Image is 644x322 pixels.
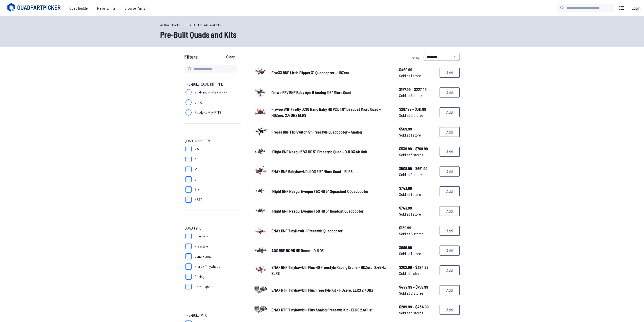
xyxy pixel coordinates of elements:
button: Add [440,147,460,157]
span: $157.99 - $227.49 [399,86,435,92]
a: image [253,183,267,199]
a: image [253,302,267,318]
span: $509.99 [399,126,435,132]
input: 2.5" [185,146,192,152]
a: EMAX RTF Tinyhawk III Plus Analog Freestyle Kit - ELRS 2.4GHz [272,307,391,313]
button: Add [440,166,460,177]
button: Add [440,206,460,216]
span: Bind-and-Fly (BNF/PNP) [195,90,228,95]
span: Sold at 1 store [399,191,435,197]
input: Bind-and-Fly (BNF/PNP) [185,89,192,95]
input: Racing [185,274,192,280]
button: Add [440,226,460,236]
a: image [253,164,267,179]
a: Pre-Built Quads and Kits [186,22,221,28]
img: image [253,243,267,257]
span: $289.99 - $434.99 [399,304,435,310]
span: Quad Type [184,225,201,231]
img: image [253,65,267,79]
span: Five33 BNF Flip Switch 5" Freestyle Quadcopter - Analog [272,129,362,134]
span: $499.99 - $758.99 [399,284,435,290]
span: 4" [195,167,197,172]
span: $202.99 - $324.99 [399,264,435,270]
img: image [253,144,267,158]
a: image [253,85,267,100]
input: 6"+ [185,186,192,193]
span: Sold at 3 stores [399,270,435,276]
a: image [253,223,267,239]
span: Pre-Built VTX [184,312,207,318]
span: Sold at 1 store [399,211,435,217]
span: Sold at 5 stores [399,92,435,99]
span: <2.5" [195,197,202,202]
span: iFlight BNF Nazgul Evoque F5D HD 5" Deadcat Quadcopter [272,209,363,213]
img: image [253,262,267,277]
button: Add [440,68,460,78]
button: Add [440,285,460,295]
input: 3" [185,156,192,162]
button: Add [440,186,460,196]
span: Flywoo BNF Firefly DC16 Nano Baby HD V2.0 1.6" Deadcat Micro Quad - HDZero, 2.4 GHz ELRS [272,107,381,118]
span: $743.99 [399,205,435,211]
input: Micro / Tinywhoop [185,263,192,270]
span: Cinematic [195,234,209,239]
a: DarwinFPV BNF Baby Ape II Analog 3.5" Micro Quad [272,89,391,96]
span: DIY Kit [195,100,203,105]
span: Micro / Tinywhoop [195,264,220,269]
span: Sold at 4 stores [399,172,435,178]
a: image [253,262,267,278]
a: Browse Parts [120,3,149,13]
img: image [253,104,267,119]
span: Sort by [409,56,420,60]
a: iFlight BNF Nazgul Evoque F5D HD 5" Deadcat Quadcopter [272,208,391,214]
span: $139.99 [399,225,435,231]
span: DarwinFPV BNF Baby Ape II Analog 3.5" Micro Quad [272,90,351,95]
input: <2.5" [185,197,192,203]
button: Add [440,305,460,315]
input: Ready-to-Fly (RTF) [185,109,192,116]
a: News & Intel [93,3,120,13]
img: image [253,302,267,316]
img: image [253,164,267,178]
h1: Pre-Built Quads and Kits [160,28,484,41]
a: Login [630,3,642,13]
input: Freestyle [185,243,192,249]
input: 4" [185,166,192,172]
button: Add [440,87,460,98]
span: Sold at 1 store [399,132,435,138]
img: image [253,85,267,99]
span: 2.5" [195,146,200,151]
a: iFlight BNF Nazgul5 V3 HD 5" Freestyle Quad - DJI O3 Air Unit [272,149,391,155]
span: Freestyle [195,244,208,249]
input: Ultra-Light [185,284,192,290]
span: EMAX BNF Tinyhawk III Plus HD Freestyle Racing Drone - HDZero, 2.4GHz ELRS [272,265,386,276]
span: 6"+ [195,187,199,192]
a: EMAX BNF Babyhawk DJI O3 3.5" Micro Quad - ELRS [272,168,391,175]
span: Five33 BNF Little Flipper 3" Quadcopter - HDZero [272,70,349,75]
a: EMAX BNF TinyHawk II Freestyle Quadcopter [272,228,391,234]
a: image [253,243,267,258]
span: Quad Frame Size [184,138,211,144]
img: image [253,203,267,217]
span: 3" [195,157,198,162]
a: Flywoo BNF Firefly DC16 Nano Baby HD V2.0 1.6" Deadcat Micro Quad - HDZero, 2.4 GHz ELRS [272,106,391,118]
span: Sold at 5 stores [399,231,435,237]
span: Racing [195,274,204,279]
span: $743.99 [399,185,435,191]
a: EMAX RTF Tinyhawk III Plus Freestyle Kit - HDZero, ELRS 2.4GHz [272,287,391,293]
input: DIY Kit [185,99,192,105]
a: Five33 BNF Little Flipper 3" Quadcopter - HDZero [272,70,391,76]
img: image [253,223,267,237]
a: image [253,65,267,81]
span: Long Range [195,254,212,259]
span: Sold at 2 stores [399,112,435,118]
span: AOS BNF RC V5 HD Drone - DJI 03 [272,248,324,253]
input: 5" [185,176,192,182]
span: $469.99 [399,67,435,73]
span: $287.99 - $311.99 [399,106,435,112]
span: $989.99 [399,244,435,251]
a: image [253,124,267,140]
span: Sold at 2 stores [399,290,435,296]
